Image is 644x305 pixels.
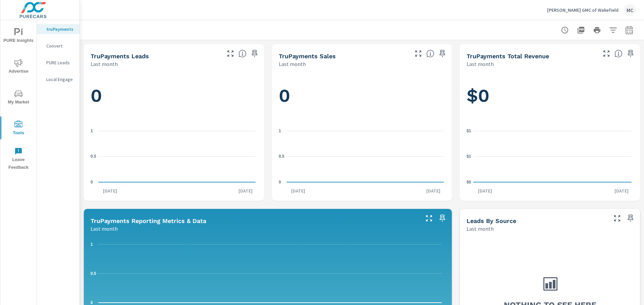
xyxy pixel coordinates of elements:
p: Last month [91,225,118,233]
text: 1 [91,242,93,247]
text: 0 [91,180,93,184]
p: [DATE] [422,187,445,194]
p: Last month [467,60,494,68]
span: The number of truPayments leads. [238,50,247,58]
h5: truPayments Total Revenue [467,53,549,60]
p: [PERSON_NAME] GMC of Wakefield [547,7,619,13]
div: PURE Leads [37,58,79,68]
text: $1 [467,154,471,159]
p: [DATE] [286,187,310,194]
span: Total revenue from sales matched to a truPayments lead. [Source: This data is sourced from the de... [614,50,623,58]
div: Convert [37,41,79,51]
h5: truPayments Sales [279,53,336,60]
text: 1 [91,129,93,133]
p: Last month [91,60,118,68]
span: Tools [2,121,35,137]
span: Save this to your personalized report [437,48,448,59]
button: Make Fullscreen [424,213,434,224]
button: Make Fullscreen [612,213,623,224]
text: 0.5 [91,271,96,276]
p: Last month [279,60,306,68]
span: Advertise [2,59,35,75]
p: [DATE] [98,187,122,194]
text: 0.5 [91,154,96,159]
p: [DATE] [610,187,633,194]
p: PURE Leads [46,59,74,66]
span: PURE Insights [2,28,35,45]
div: nav menu [0,20,37,174]
button: Make Fullscreen [601,48,612,59]
h5: truPayments Leads [91,53,149,60]
div: MC [624,4,636,16]
h5: truPayments Reporting Metrics & Data [91,217,206,224]
button: Apply Filters [606,23,620,37]
span: Save this to your personalized report [625,48,636,59]
button: "Export Report to PDF" [574,23,588,37]
h5: Leads By Source [467,217,516,224]
text: $1 [467,129,471,133]
text: 1 [279,129,281,133]
span: Leave Feedback [2,147,35,171]
text: $0 [467,180,471,184]
p: Last month [467,225,494,233]
p: [DATE] [473,187,497,194]
button: Make Fullscreen [225,48,236,59]
button: Make Fullscreen [413,48,424,59]
h1: $0 [467,84,633,107]
span: Number of sales matched to a truPayments lead. [Source: This data is sourced from the dealer's DM... [426,50,434,58]
span: My Market [2,90,35,106]
span: Save this to your personalized report [625,213,636,224]
text: 0 [279,180,281,184]
button: Print Report [590,23,604,37]
div: truPayments [37,24,79,34]
span: Save this to your personalized report [249,48,260,59]
text: 0 [91,300,93,305]
span: Save this to your personalized report [437,213,448,224]
p: Local Engage [46,76,74,83]
div: Local Engage [37,74,79,84]
h1: 0 [279,84,445,107]
p: [DATE] [234,187,257,194]
p: truPayments [46,26,74,32]
h1: 0 [91,84,257,107]
text: 0.5 [279,154,284,159]
button: Select Date Range [623,23,636,37]
p: Convert [46,43,74,49]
